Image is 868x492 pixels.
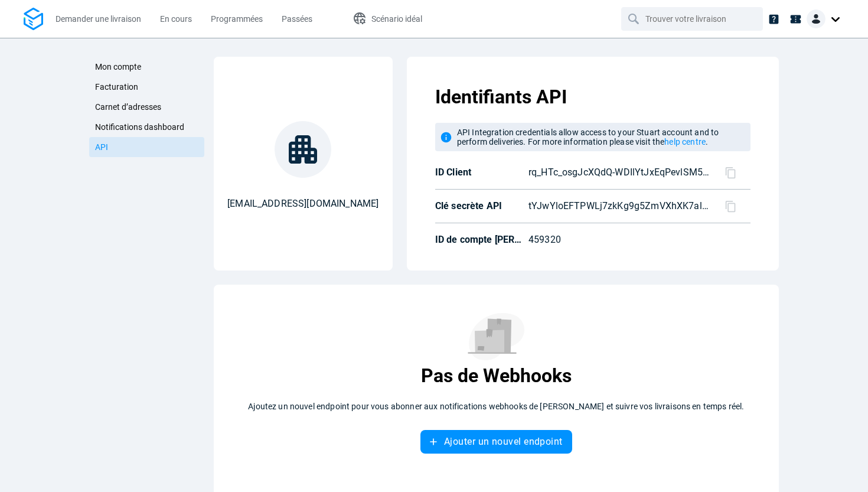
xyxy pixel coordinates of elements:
[420,430,572,454] button: Ajouter un nouvel endpoint
[89,77,204,97] a: Facturation
[435,85,750,109] p: Identifiants API
[435,234,524,246] p: ID de compte [PERSON_NAME]
[528,233,697,247] p: 459320
[645,8,741,30] input: Trouver votre livraison
[95,142,108,152] span: API
[457,128,719,146] span: API Integration credentials allow access to your Stuart account and to perform deliveries. For mo...
[95,82,138,92] span: Facturation
[95,62,141,71] span: Mon compte
[95,102,161,112] span: Carnet d’adresses
[24,8,43,31] img: Logo
[89,137,204,157] a: API
[248,402,744,411] p: Ajoutez un nouvel endpoint pour vous abonner aux notifications webhooks de [PERSON_NAME] et suivr...
[664,137,706,146] a: help centre
[528,199,710,213] p: tYJwYloEFTPWLj7zkKg9g5ZmVXhXK7alt3T15LiSdU0
[444,437,563,447] span: Ajouter un nouvel endpoint
[89,57,204,77] a: Mon compte
[56,14,141,24] span: Demander une livraison
[89,117,204,137] a: Notifications dashboard
[435,200,524,212] p: Clé secrète API
[371,14,422,24] span: Scénario idéal
[227,197,378,211] p: [EMAIL_ADDRESS][DOMAIN_NAME]
[421,364,572,387] p: Pas de Webhooks
[807,9,825,28] img: Client
[89,97,204,117] a: Carnet d’adresses
[282,14,312,24] span: Passées
[435,167,524,178] p: ID Client
[211,14,263,24] span: Programmées
[468,313,524,360] img: No results found
[528,165,710,180] p: rq_HTc_osgJcXQdQ-WDIlYtJxEqPevlSM5f8OUmvmmA
[95,122,184,132] span: Notifications dashboard
[160,14,192,24] span: En cours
